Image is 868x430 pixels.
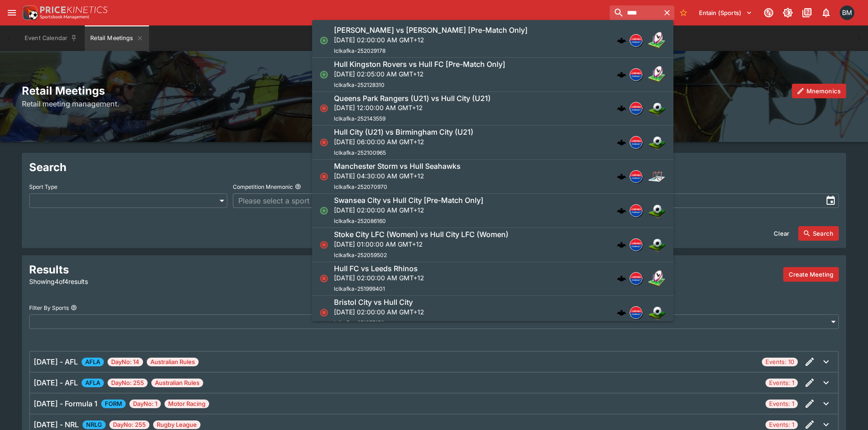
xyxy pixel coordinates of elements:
[617,240,626,249] img: logo-cerberus.svg
[840,5,854,20] div: Byron Monk
[319,138,329,147] svg: Closed
[334,35,528,45] p: [DATE] 02:00:00 AM GMT+12
[319,70,329,79] svg: Open
[676,5,691,20] button: No Bookmarks
[630,69,642,81] img: lclkafka.png
[29,277,289,286] p: Showing 4 of 4 results
[82,358,104,367] span: AFLA
[610,5,660,20] input: search
[617,104,626,113] img: logo-cerberus.svg
[34,377,78,388] h6: [DATE] - AFL
[648,31,666,50] img: rugby_league.png
[648,99,666,117] img: soccer.png
[617,206,626,215] img: logo-cerberus.svg
[334,171,461,181] p: [DATE] 04:30:00 AM GMT+12
[334,319,384,326] span: lclkafka-251957152
[108,358,143,367] span: DayNo: 14
[334,252,387,258] span: lclkafka-252059502
[334,162,461,171] h6: Manchester Storm vs Hull Seahawks
[334,137,473,147] p: [DATE] 06:00:00 AM GMT+12
[648,269,666,288] img: rugby_league.png
[630,171,642,182] img: lclkafka.png
[630,273,642,284] img: lclkafka.png
[630,136,642,149] div: lclkafka
[40,15,89,19] img: Sportsbook Management
[82,420,106,430] span: NRLG
[334,205,483,215] p: [DATE] 02:00:00 AM GMT+12
[334,298,413,307] h6: Bristol City vs Hull City
[765,420,798,430] span: Events: 1
[837,3,857,23] button: Byron Monk
[334,230,508,239] h6: Stoke City LFC (Women) vs Hull City LFC (Women)
[334,183,387,190] span: lclkafka-252070970
[334,239,508,249] p: [DATE] 01:00:00 AM GMT+12
[630,102,642,114] img: lclkafka.png
[334,115,385,122] span: lclkafka-252143559
[617,138,626,147] div: cerberus
[334,218,386,224] span: lclkafka-252086160
[617,240,626,249] div: cerberus
[40,6,108,13] img: PriceKinetics
[630,272,642,285] div: lclkafka
[780,5,796,21] button: Toggle light/dark mode
[617,70,626,79] img: logo-cerberus.svg
[630,137,642,148] img: lclkafka.png
[630,35,642,46] img: lclkafka.png
[760,5,777,21] button: Connected to PK
[630,239,642,251] img: lclkafka.png
[818,5,834,21] button: Notifications
[29,263,289,277] h2: Results
[101,400,126,409] span: FORM
[792,84,846,98] button: Mnemonics
[693,5,758,20] button: Select Tenant
[630,68,642,81] div: lclkafka
[799,5,815,21] button: Documentation
[334,69,505,79] p: [DATE] 02:05:00 AM GMT+12
[20,4,38,22] img: PriceKinetics Logo
[334,307,424,317] p: [DATE] 02:00:00 AM GMT+12
[617,206,626,215] div: cerberus
[319,308,329,317] svg: Closed
[334,273,424,283] p: [DATE] 02:00:00 AM GMT+12
[334,127,473,137] h6: Hull City (U21) vs Birmingham City (U21)
[153,420,200,430] span: Rugby League
[82,379,104,388] span: AFLA
[238,195,416,206] span: Please select a sport
[334,60,505,69] h6: Hull Kingston Rovers vs Hull FC [Pre-Match Only]
[319,206,329,215] svg: Open
[630,34,642,47] div: lclkafka
[319,240,329,249] svg: Closed
[617,138,626,147] img: logo-cerberus.svg
[34,419,79,430] h6: [DATE] - NRL
[334,25,528,35] h6: [PERSON_NAME] vs [PERSON_NAME] [Pre-Match Only]
[630,102,642,115] div: lclkafka
[617,274,626,283] div: cerberus
[85,25,149,51] button: Retail Meetings
[109,420,149,430] span: DayNo: 255
[319,172,329,181] svg: Closed
[822,192,839,209] button: toggle date time picker
[765,400,798,409] span: Events: 1
[617,36,626,45] img: logo-cerberus.svg
[762,358,798,367] span: Events: 10
[648,66,666,84] img: rugby_league.png
[617,70,626,79] div: cerberus
[151,379,203,388] span: Australian Rules
[648,236,666,254] img: soccer.png
[630,238,642,251] div: lclkafka
[334,196,483,205] h6: Swansea City vs Hull City [Pre-Match Only]
[29,304,69,312] p: Filter By Sports
[630,170,642,183] div: lclkafka
[319,274,329,283] svg: Closed
[319,36,329,45] svg: Open
[29,183,57,191] p: Sport Type
[648,304,666,322] img: soccer.png
[129,400,161,409] span: DayNo: 1
[617,308,626,317] img: logo-cerberus.svg
[164,400,209,409] span: Motor Racing
[233,183,293,191] p: Competition Mnemonic
[617,104,626,113] div: cerberus
[783,267,839,282] button: Create a new meeting by adding events
[648,133,666,152] img: soccer.png
[334,47,385,54] span: lclkafka-252029178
